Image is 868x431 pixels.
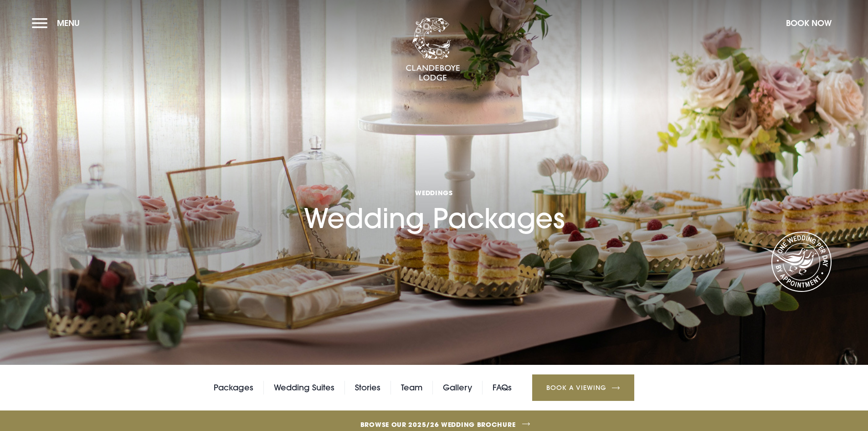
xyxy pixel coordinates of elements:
a: Wedding Suites [274,381,334,395]
img: Clandeboye Lodge [406,18,460,82]
a: Book a Viewing [532,374,634,401]
a: Gallery [443,381,472,395]
button: Menu [32,13,84,33]
button: Book Now [781,13,836,33]
a: Stories [355,381,380,395]
a: FAQs [493,381,512,395]
a: Packages [214,381,253,395]
h1: Wedding Packages [304,135,565,234]
span: Menu [57,18,80,28]
a: Team [401,381,422,395]
span: Weddings [304,188,565,197]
